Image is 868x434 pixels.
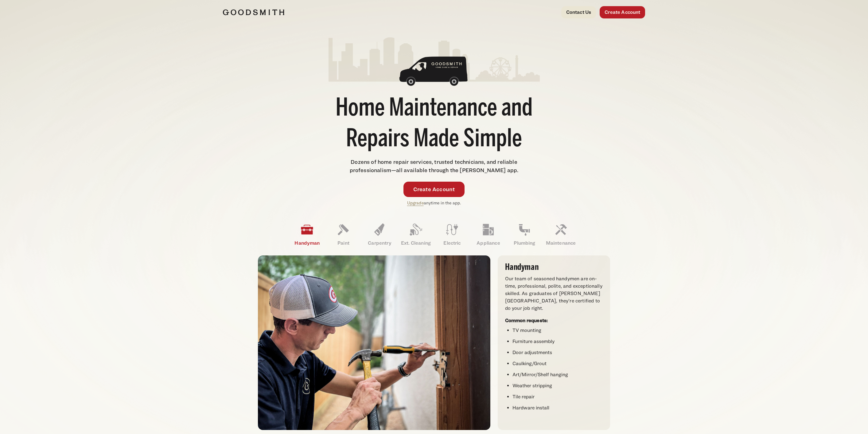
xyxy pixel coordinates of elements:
li: Furniture assembly [512,338,603,345]
p: Handyman [289,239,325,247]
p: Ext. Cleaning [398,239,434,247]
a: Maintenance [543,219,579,251]
a: Contact Us [561,6,596,18]
a: Create Account [403,182,465,197]
span: Dozens of home repair services, trusted technicians, and reliable professionalism—all available t... [350,159,519,173]
a: Electric [434,219,470,251]
a: Create Account [600,6,645,18]
p: Electric [434,239,470,247]
a: Handyman [289,219,325,251]
a: Plumbing [506,219,543,251]
li: TV mounting [512,327,603,334]
a: Upgrade [407,200,424,205]
li: Caulking/Grout [512,360,603,367]
li: Hardware install [512,404,603,412]
img: Goodsmith [223,9,284,15]
li: Art/Mirror/Shelf hanging [512,371,603,378]
a: Carpentry [361,219,398,251]
h1: Home Maintenance and Repairs Made Simple [329,94,540,155]
h3: Handyman [505,263,603,271]
p: anytime in the app. [407,199,461,207]
p: Appliance [470,239,506,247]
strong: Common requests: [505,318,548,323]
li: Weather stripping [512,382,603,389]
p: Plumbing [506,239,543,247]
li: Tile repair [512,393,603,400]
p: Paint [325,239,361,247]
li: Door adjustments [512,349,603,356]
p: Maintenance [543,239,579,247]
a: Paint [325,219,361,251]
img: A handyman in a cap and polo shirt using a hammer to work on a door frame. [258,255,490,430]
a: Ext. Cleaning [398,219,434,251]
p: Carpentry [361,239,398,247]
a: Appliance [470,219,506,251]
p: Our team of seasoned handymen are on-time, professional, polite, and exceptionally skilled. As gr... [505,275,603,312]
